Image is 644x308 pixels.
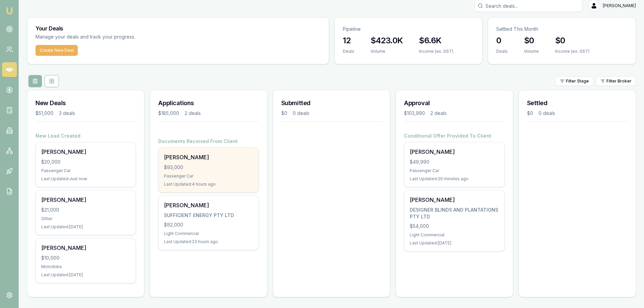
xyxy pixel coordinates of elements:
[596,76,636,86] button: Filter Broker
[555,49,590,54] div: Income (ex. GST)
[419,49,453,54] div: Income (ex. GST)
[41,176,130,182] div: Last Updated: Just now
[419,35,453,46] h3: $6.6K
[527,110,533,117] div: $0
[41,224,130,230] div: Last Updated: [DATE]
[527,98,627,108] h3: Settled
[41,264,130,269] div: Motorbike
[606,78,631,84] span: Filter Broker
[343,35,354,46] h3: 12
[410,223,499,230] div: $54,000
[35,26,320,31] h3: Your Deals
[59,110,75,117] div: 3 deals
[41,148,130,156] div: [PERSON_NAME]
[555,35,590,46] h3: $0
[41,255,130,261] div: $10,000
[164,221,253,228] div: $92,000
[41,159,130,165] div: $20,000
[164,153,253,161] div: [PERSON_NAME]
[158,138,259,145] h4: Documents Received From Client
[41,168,130,173] div: Passenger Car
[293,110,309,117] div: 0 deals
[164,239,253,244] div: Last Updated: 23 hours ago
[35,33,209,41] p: Manage your deals and track your progress.
[35,133,136,139] h4: New Lead Created
[35,45,78,56] button: Create New Deal
[404,98,504,108] h3: Approval
[524,49,539,54] div: Volume
[164,182,253,187] div: Last Updated: 4 hours ago
[603,3,636,8] span: [PERSON_NAME]
[410,168,499,173] div: Passenger Car
[41,244,130,252] div: [PERSON_NAME]
[410,207,499,220] div: DESIGNER BLINDS AND PLANTATIONS PTY LTD
[371,35,403,46] h3: $423.0K
[496,35,508,46] h3: 0
[185,110,201,117] div: 2 deals
[164,231,253,236] div: Light Commercial
[5,7,14,15] img: emu-icon-u.png
[41,216,130,221] div: Other
[371,49,403,54] div: Volume
[410,240,499,246] div: Last Updated: [DATE]
[566,78,589,84] span: Filter Stage
[281,98,382,108] h3: Submitted
[35,110,53,117] div: $51,000
[158,110,179,117] div: $185,000
[41,272,130,278] div: Last Updated: [DATE]
[164,164,253,171] div: $93,000
[539,110,555,117] div: 0 deals
[410,159,499,165] div: $49,990
[430,110,447,117] div: 2 deals
[343,26,474,32] p: Pipeline
[410,232,499,238] div: Light Commercial
[404,133,504,139] h4: Conditional Offer Provided To Client
[164,212,253,219] div: SUFFICIENT ENERGY PTY LTD
[41,207,130,213] div: $21,000
[496,49,508,54] div: Deals
[35,98,136,108] h3: New Deals
[410,176,499,182] div: Last Updated: 29 minutes ago
[281,110,287,117] div: $0
[496,26,627,32] p: Settled This Month
[164,173,253,179] div: Passenger Car
[410,148,499,156] div: [PERSON_NAME]
[524,35,539,46] h3: $0
[41,196,130,204] div: [PERSON_NAME]
[164,201,253,209] div: [PERSON_NAME]
[158,98,259,108] h3: Applications
[343,49,354,54] div: Deals
[404,110,425,117] div: $103,990
[410,196,499,204] div: [PERSON_NAME]
[555,76,593,86] button: Filter Stage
